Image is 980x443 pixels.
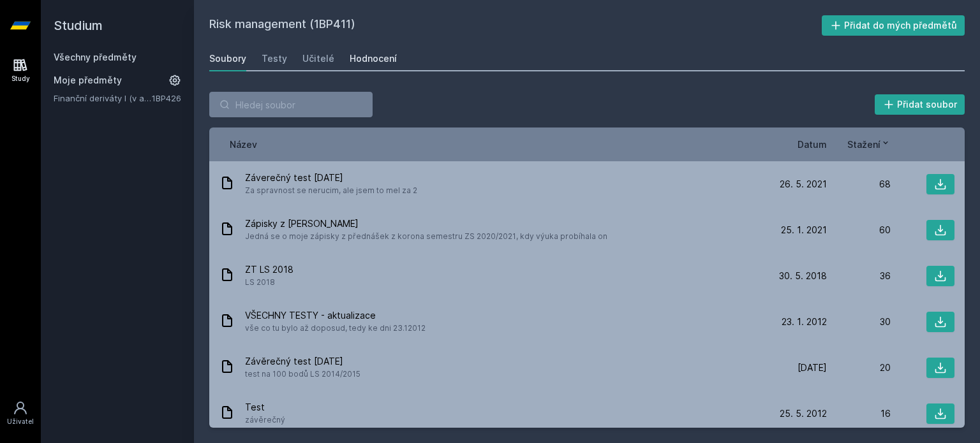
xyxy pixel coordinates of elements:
span: ZT LS 2018 [245,263,293,276]
input: Hledej soubor [209,92,373,117]
div: Study [11,74,30,84]
a: Uživatel [3,394,38,433]
div: 68 [827,178,891,191]
button: Přidat do mých předmětů [822,15,965,36]
span: Stažení [847,138,880,151]
span: Za spravnost se nerucim, ale jsem to mel za 2 [245,184,417,197]
span: Závěrečný test [DATE] [245,355,360,368]
button: Přidat soubor [875,94,965,115]
span: vše co tu bylo až doposud, tedy ke dni 23.12012 [245,322,426,335]
span: Jedná se o moje zápisky z přednášek z korona semestru ZS 2020/2021, kdy výuka probíhala on [245,230,607,243]
div: 60 [827,224,891,236]
a: Testy [262,46,287,71]
span: VŠECHNY TESTY - aktualizace [245,309,426,322]
span: LS 2018 [245,276,293,289]
div: Soubory [209,52,246,65]
a: Finanční deriváty I (v angličtině) [54,92,152,105]
span: Zápisky z [PERSON_NAME] [245,217,607,230]
span: Moje předměty [54,74,122,87]
span: 25. 5. 2012 [780,407,827,420]
span: Test [245,401,285,414]
span: 26. 5. 2021 [780,178,827,191]
span: [DATE] [798,361,827,374]
button: Datum [798,138,827,151]
a: Hodnocení [350,46,397,71]
div: Testy [262,52,287,65]
span: 25. 1. 2021 [781,224,827,236]
div: 20 [827,361,891,374]
div: 36 [827,270,891,282]
a: Soubory [209,46,246,71]
a: Učitelé [302,46,334,71]
a: 1BP426 [152,93,181,103]
span: test na 100 bodů LS 2014/2015 [245,368,360,381]
a: Study [3,51,38,90]
div: Uživatel [7,417,34,426]
button: Název [230,138,257,151]
div: 30 [827,316,891,328]
div: 16 [827,407,891,420]
span: 23. 1. 2012 [782,316,827,328]
span: Záverečný test [DATE] [245,171,417,184]
div: Hodnocení [350,52,397,65]
h2: Risk management (1BP411) [209,15,822,36]
span: závěrečný [245,414,285,426]
button: Stažení [847,138,891,151]
div: Učitelé [302,52,334,65]
span: 30. 5. 2018 [779,270,827,282]
a: Všechny předměty [54,52,137,62]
